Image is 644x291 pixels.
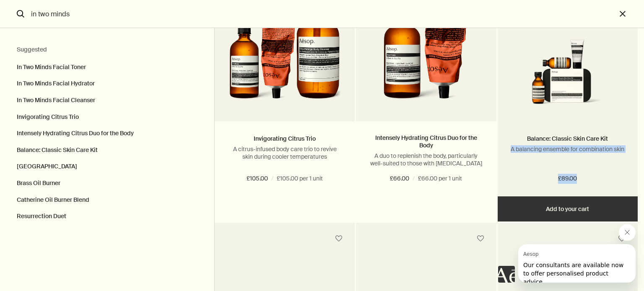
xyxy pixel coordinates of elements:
[247,174,268,184] span: £105.00
[498,224,636,283] div: Aesop says "Our consultants are available now to offer personalised product advice.". Open messag...
[418,174,462,184] span: £66.00 per 1 unit
[277,174,323,184] span: £105.00 per 1 unit
[271,174,273,184] span: /
[369,134,483,149] a: Intensely Hydrating Citrus Duo for the Body
[558,174,577,184] span: £89.00
[227,145,342,160] p: A citrus-infused body care trio to revive skin during cooler temperatures
[510,39,625,109] img: Image of Aesop Balance Classic Skin Kit
[413,174,415,184] span: /
[498,266,515,283] iframe: no content
[510,145,625,153] p: A balancing ensemble for combination skin
[5,18,105,41] span: Our consultants are available now to offer personalised product advice.
[498,196,638,221] button: Add to your cart - £89.00
[473,231,488,246] button: Save to cabinet
[619,224,636,241] iframe: Close message from Aesop
[254,135,316,142] a: Invigorating Citrus Trio
[369,152,483,167] p: A duo to replenish the body, particularly well-suited to those with [MEDICAL_DATA]
[331,231,346,246] button: Save to cabinet
[518,244,636,283] iframe: Message from Aesop
[527,135,608,142] a: Balance: Classic Skin Care Kit
[390,174,409,184] span: £66.00
[17,45,197,55] h2: Suggested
